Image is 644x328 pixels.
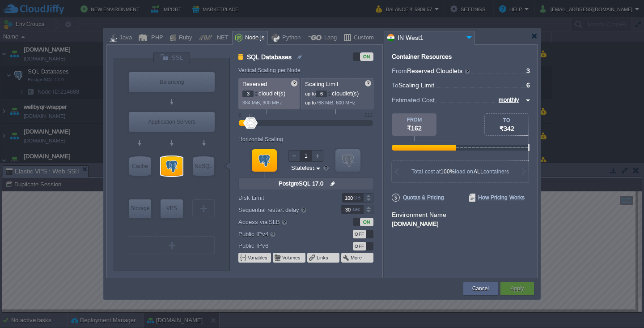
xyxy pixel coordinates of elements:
div: Vertical Scaling per Node [238,67,303,73]
div: 512 [364,112,373,118]
div: sec [352,205,362,214]
span: 768 MiB, 600 MHz [316,100,356,105]
div: 0 [239,112,241,118]
p: cloudlet(s) [242,88,297,97]
div: ON [360,218,373,226]
div: Java [117,31,132,45]
span: up to [305,91,316,96]
div: Storage [129,199,151,217]
span: Quotas & Pricing [392,194,444,202]
div: Elastic VPS [161,199,183,218]
div: Balancing [129,72,215,92]
button: Variables [248,254,268,261]
div: OFF [353,242,366,250]
button: Apply [510,284,524,293]
div: Ruby [176,31,192,45]
span: 3 [526,67,530,74]
div: SQL Databases [161,156,182,176]
label: Sequential restart delay [238,205,329,215]
div: Custom [351,31,374,45]
span: Reserved [242,81,267,87]
div: GB [353,194,362,202]
div: PHP [148,31,163,45]
div: Container Resources [392,53,452,60]
button: More [351,254,363,261]
span: To [392,82,398,89]
span: 6 [526,82,530,89]
div: Storage Containers [129,199,151,218]
div: [DOMAIN_NAME] [392,219,530,227]
span: 384 MiB, 300 MHz [242,100,282,105]
span: Estimated Cost [392,95,435,105]
div: Create New Layer [192,199,215,217]
div: Python [280,31,301,45]
button: Links [317,254,329,261]
div: Cache [129,156,151,176]
span: Scaling Limit [305,81,339,87]
div: NoSQL [193,156,214,176]
div: Create New Layer [129,236,215,254]
span: Scaling Limit [398,82,434,89]
span: From [392,67,407,74]
div: .NET [212,31,229,45]
div: ON [360,52,373,61]
div: Node.js [242,31,265,45]
div: Lang [322,31,337,45]
div: NoSQL Databases [193,156,214,176]
label: Public IPv6 [238,241,329,250]
div: TO [485,117,529,123]
span: How Pricing Works [469,194,525,202]
div: FROM [392,117,436,122]
button: Volumes [282,254,301,261]
label: Disk Limit [238,193,329,203]
span: ₹162 [407,125,422,132]
div: Horizontal Scaling [238,136,285,142]
div: Load Balancer [129,72,215,92]
div: VPS [161,199,183,217]
label: Environment Name [392,211,446,218]
span: ₹342 [500,125,514,132]
label: Public IPv4 [238,229,329,239]
span: up to [305,100,316,105]
div: OFF [353,230,366,238]
div: Application Servers [129,112,215,132]
button: Cancel [472,284,489,293]
p: cloudlet(s) [305,88,370,97]
label: Access via SLB [238,217,329,227]
span: Reserved Cloudlets [407,67,471,74]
